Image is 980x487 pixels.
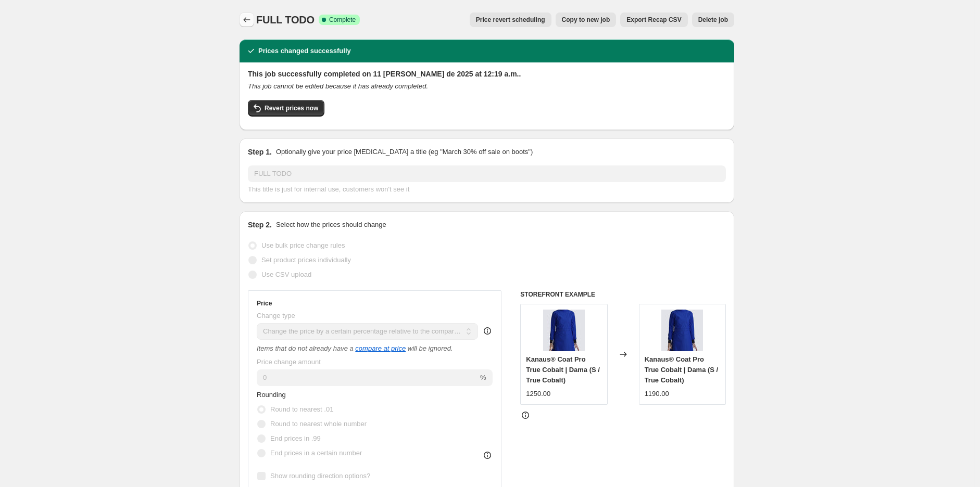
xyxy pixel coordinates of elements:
button: Price revert scheduling [470,12,551,27]
p: Optionally give your price [MEDICAL_DATA] a title (eg "March 30% off sale on boots") [276,147,533,157]
span: Use bulk price change rules [261,241,345,249]
input: 30% off holiday sale [248,165,726,182]
span: 1190.00 [645,390,669,398]
h3: Price [257,299,272,307]
h2: Step 1. [248,147,272,157]
span: Set product prices individually [261,256,351,264]
span: 1250.00 [526,390,550,398]
span: Complete [329,16,356,24]
i: This job cannot be edited because it has already completed. [248,82,428,90]
button: Price change jobs [240,12,254,27]
span: Round to nearest .01 [270,405,333,413]
span: Copy to new job [562,16,610,24]
span: Price revert scheduling [476,16,545,24]
button: Delete job [692,12,734,27]
h2: This job successfully completed on 11 [PERSON_NAME] de 2025 at 12:19 a.m.. [248,69,726,79]
div: help [482,326,493,336]
span: End prices in .99 [270,434,321,442]
span: FULL TODO [256,14,315,25]
span: Rounding [257,391,286,399]
span: Show rounding direction options? [270,472,370,480]
i: Items that do not already have a [257,344,354,352]
span: Kanaus® Coat Pro True Cobalt | Dama (S / True Cobalt) [645,355,719,384]
span: Export Recap CSV [626,16,681,24]
span: Change type [257,312,295,319]
button: Revert prices now [248,100,324,117]
button: Copy to new job [556,12,617,27]
img: COATPRO-COBALT-DM1_80x.jpg [543,310,585,351]
h2: Prices changed successfully [258,46,351,56]
span: Round to nearest whole number [270,420,367,428]
p: Select how the prices should change [276,220,386,230]
button: Export Recap CSV [620,12,687,27]
i: will be ignored. [408,344,453,352]
span: % [480,374,486,381]
span: This title is just for internal use, customers won't see it [248,185,409,193]
span: Use CSV upload [261,271,311,278]
input: -20 [257,369,478,386]
h2: Step 2. [248,220,272,230]
span: Kanaus® Coat Pro True Cobalt | Dama (S / True Cobalt) [526,355,600,384]
span: Revert prices now [265,104,318,112]
button: compare at price [355,344,406,352]
span: End prices in a certain number [270,449,362,457]
span: Price change amount [257,358,321,366]
img: COATPRO-COBALT-DM1_80x.jpg [661,310,703,351]
h6: STOREFRONT EXAMPLE [520,290,726,299]
span: Delete job [698,16,728,24]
